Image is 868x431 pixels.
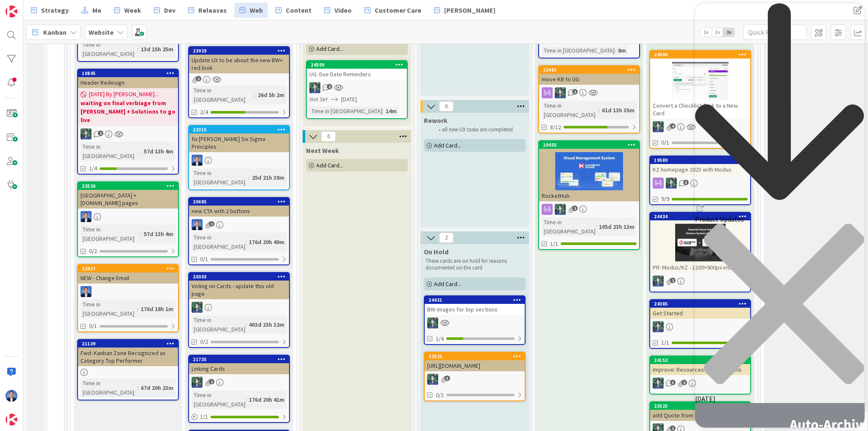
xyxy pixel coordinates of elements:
[550,123,561,132] span: 8/12
[661,138,669,147] span: 0/1
[539,87,639,98] div: CR
[650,402,750,421] div: 23525add Quote from [PERSON_NAME]
[89,28,114,36] b: Website
[188,197,290,265] a: 20685new CTA with 2 buttonsDPTime in [GEOGRAPHIC_DATA]:176d 20h 40m0/1
[649,299,751,349] a: 24385Get StartedCR1/1
[78,128,178,139] div: CR
[539,204,639,215] div: CR
[286,5,312,15] span: Content
[650,178,750,189] div: CR
[426,258,524,272] p: These cards are on hold for reasons documented on the card
[427,317,438,328] img: CR
[654,157,750,163] div: 19580
[89,247,97,256] span: 0/2
[140,147,142,156] span: :
[78,70,178,77] div: 10845
[321,131,336,142] span: 0
[189,155,289,166] div: DP
[77,264,179,332] a: 22927NEW - Change EmailDPTime in [GEOGRAPHIC_DATA]:176d 18h 1m0/1
[6,390,17,402] img: DP
[193,274,289,280] div: 20303
[78,265,178,273] div: 22927
[550,239,558,248] span: 1/1
[189,273,289,281] div: 20303
[193,199,289,205] div: 20685
[434,126,524,133] li: all new UX tasks are completed
[653,321,664,332] img: CR
[193,356,289,362] div: 21735
[375,5,421,15] span: Customer Care
[654,403,750,409] div: 23525
[445,375,450,381] span: 3
[209,379,214,384] span: 1
[327,84,332,89] span: 2
[188,272,290,348] a: 20303Voting on Cards - update this old pageCRTime in [GEOGRAPHIC_DATA]:403d 23h 32m0/2
[78,182,178,190] div: 23526
[307,69,407,80] div: UG: Due Date Reminders
[245,395,247,404] span: :
[192,155,203,166] img: DP
[189,126,289,133] div: 23315
[311,62,407,68] div: 24509
[76,3,106,18] a: Me
[424,247,448,256] span: On Hold
[192,86,254,104] div: Time in [GEOGRAPHIC_DATA]
[653,378,664,389] img: CR
[307,61,407,80] div: 24509UG: Due Date Reminders
[192,219,203,230] img: DP
[78,70,178,88] div: 10845Header Redesign
[306,146,339,155] span: Next Week
[81,300,137,318] div: Time in [GEOGRAPHIC_DATA]
[683,180,689,185] span: 3
[139,44,175,54] div: 13d 15h 25m
[189,356,289,374] div: 21735Linking Cards
[650,51,750,58] div: 24500
[189,219,289,230] div: DP
[18,1,39,11] span: Support
[670,380,676,385] span: 3
[189,363,289,374] div: Linking Cards
[307,61,407,69] div: 24509
[78,190,178,209] div: [GEOGRAPHIC_DATA] + [DOMAIN_NAME] pages
[81,378,137,397] div: Time in [GEOGRAPHIC_DATA]
[183,3,232,18] a: Releases
[649,212,751,292] a: 24434PR: Modus/KZ - 1200×900px imageCR
[192,315,245,334] div: Time in [GEOGRAPHIC_DATA]
[661,195,669,203] span: 9/9
[78,286,178,297] div: DP
[650,51,750,119] div: 24500Convert a Checklist Task to a New Card
[649,356,751,395] a: 24152Improve: Resources > Flight LevelsCR
[542,46,615,55] div: Time in [GEOGRAPHIC_DATA]
[247,320,287,329] div: 403d 23h 32m
[189,126,289,152] div: 23315fix [PERSON_NAME] Six Sigma Principles
[149,3,181,18] a: Dev
[597,222,637,231] div: 105d 23h 13m
[256,90,287,100] div: 26d 5h 2m
[650,402,750,410] div: 23525
[189,356,289,363] div: 21735
[139,304,175,314] div: 176d 18h 1m
[425,353,525,371] div: 22925[URL][DOMAIN_NAME]
[78,340,178,348] div: 21139
[425,296,525,304] div: 24431
[196,76,201,81] span: 1
[82,183,178,189] div: 23526
[543,142,639,148] div: 20455
[89,90,159,99] span: [DATE] By [PERSON_NAME]...
[188,125,290,190] a: 23315fix [PERSON_NAME] Six Sigma PrinciplesDPTime in [GEOGRAPHIC_DATA]:25d 21h 38m
[650,164,750,175] div: KZ homepage 2025 with Modus
[359,3,426,18] a: Customer Care
[670,425,676,431] span: 1
[650,378,750,389] div: CR
[142,229,175,239] div: 57d 13h 4m
[616,46,628,55] div: 8m
[188,46,290,118] a: 23929Update UX to be about the new BW+ red lookTime in [GEOGRAPHIC_DATA]:26d 5h 2m2/4
[6,414,17,425] img: avatar
[192,390,245,409] div: Time in [GEOGRAPHIC_DATA]
[248,173,250,182] span: :
[43,27,67,37] span: Kanban
[124,5,141,15] span: Week
[653,275,664,286] img: CR
[650,213,750,273] div: 24434PR: Modus/KZ - 1200×900px image
[189,377,289,388] div: CR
